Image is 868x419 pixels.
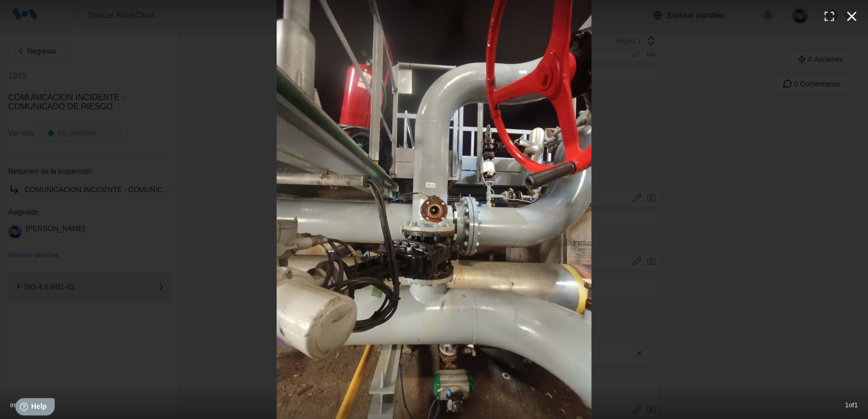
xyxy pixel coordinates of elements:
span: image5275.jpg [10,401,54,409]
button: Close (esc) [840,5,863,28]
span: 1 of 1 [845,401,858,409]
button: Enter fullscreen (f) [818,5,840,28]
